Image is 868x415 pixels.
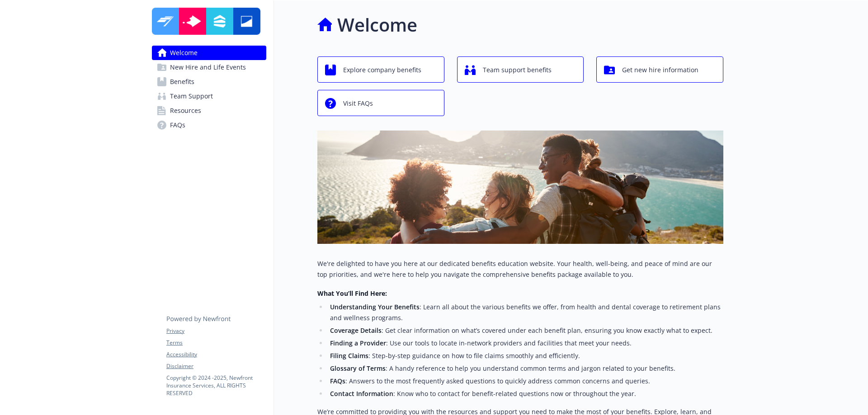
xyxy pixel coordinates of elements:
a: Accessibility [166,350,266,359]
strong: Contact Information [330,389,393,398]
span: Benefits [170,75,194,89]
li: : Use our tools to locate in-network providers and facilities that meet your needs. [327,338,723,349]
span: FAQs [170,118,185,132]
strong: What You’ll Find Here: [317,289,387,298]
span: Welcome [170,46,198,60]
strong: Coverage Details [330,326,382,335]
a: Terms [166,339,266,347]
strong: Filing Claims [330,351,368,360]
span: Visit FAQs [343,95,373,112]
li: : Learn all about the various benefits we offer, from health and dental coverage to retirement pl... [327,302,723,323]
button: Visit FAQs [317,90,444,116]
a: Welcome [152,46,266,60]
p: Copyright © 2024 - 2025 , Newfront Insurance Services, ALL RIGHTS RESERVED [166,374,266,397]
li: : Step-by-step guidance on how to file claims smoothly and efficiently. [327,350,723,361]
span: Get new hire information [622,61,698,79]
span: New Hire and Life Events [170,60,246,75]
strong: Glossary of Terms [330,364,386,373]
span: Team support benefits [483,61,552,79]
strong: FAQs [330,377,345,385]
a: FAQs [152,118,266,132]
span: Resources [170,103,201,118]
a: Benefits [152,75,266,89]
img: overview page banner [317,131,723,244]
button: Team support benefits [457,56,584,83]
button: Explore company benefits [317,56,444,83]
span: Team Support [170,89,213,103]
a: Privacy [166,327,266,335]
button: Get new hire information [596,56,723,83]
span: Explore company benefits [343,61,421,79]
h1: Welcome [337,11,417,38]
a: New Hire and Life Events [152,60,266,75]
li: : A handy reference to help you understand common terms and jargon related to your benefits. [327,363,723,374]
a: Disclaimer [166,362,266,370]
a: Resources [152,103,266,118]
p: We're delighted to have you here at our dedicated benefits education website. Your health, well-b... [317,258,723,280]
li: : Answers to the most frequently asked questions to quickly address common concerns and queries. [327,376,723,387]
li: : Get clear information on what’s covered under each benefit plan, ensuring you know exactly what... [327,325,723,336]
strong: Understanding Your Benefits [330,303,420,311]
li: : Know who to contact for benefit-related questions now or throughout the year. [327,388,723,399]
strong: Finding a Provider [330,339,386,347]
a: Team Support [152,89,266,103]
